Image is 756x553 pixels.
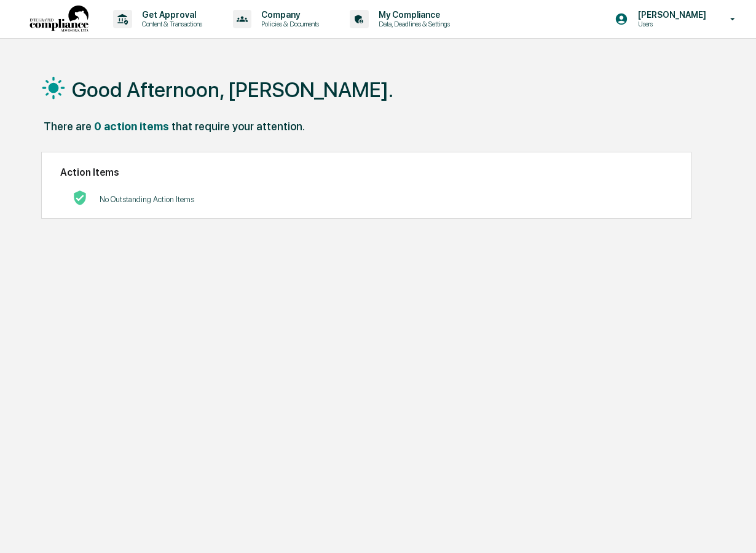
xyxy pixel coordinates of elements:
[628,10,712,20] p: [PERSON_NAME]
[251,10,325,20] p: Company
[72,77,393,102] h1: Good Afternoon, [PERSON_NAME].
[628,20,712,28] p: Users
[132,10,208,20] p: Get Approval
[369,10,456,20] p: My Compliance
[30,6,89,33] img: logo
[60,167,672,178] h2: Action Items
[369,20,456,28] p: Data, Deadlines & Settings
[100,195,194,204] p: No Outstanding Action Items
[94,120,169,133] div: 0 action items
[171,120,305,133] div: that require your attention.
[251,20,325,28] p: Policies & Documents
[44,120,92,133] div: There are
[73,190,87,205] img: No Actions logo
[132,20,208,28] p: Content & Transactions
